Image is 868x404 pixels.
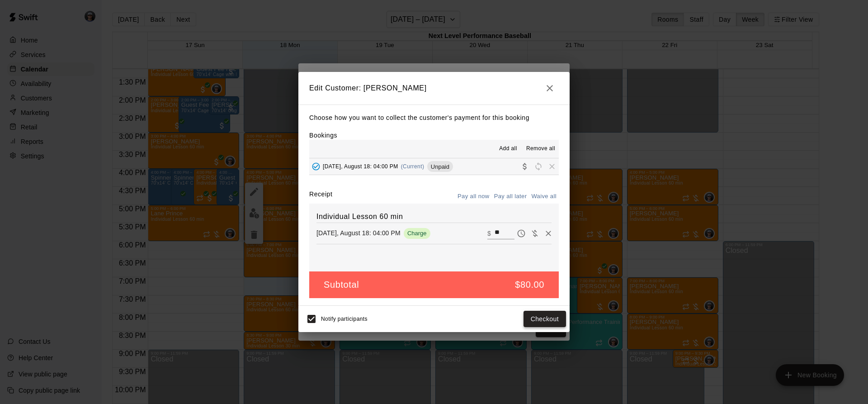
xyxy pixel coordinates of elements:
button: Added - Collect Payment [309,160,323,173]
span: [DATE], August 18: 04:00 PM [323,163,398,170]
label: Receipt [309,190,332,204]
p: [DATE], August 18: 04:00 PM [316,228,401,238]
h5: $80.00 [515,279,544,291]
button: Added - Collect Payment[DATE], August 18: 04:00 PM(Current)UnpaidCollect paymentRescheduleRemove [309,158,559,175]
span: Remove all [526,144,555,153]
span: Unpaid [427,163,453,170]
span: Remove [545,163,559,170]
h6: Individual Lesson 60 min [316,211,552,223]
button: Remove all [523,142,559,156]
span: Waive payment [528,229,542,237]
span: Notify participants [321,316,368,322]
span: (Current) [401,163,425,170]
button: Add all [494,142,523,156]
span: Charge [404,230,430,237]
button: Waive all [529,190,559,204]
span: Add all [499,144,517,153]
p: $ [487,229,491,238]
button: Pay all later [492,190,529,204]
h5: Subtotal [324,279,359,291]
span: Pay later [514,229,528,237]
h2: Edit Customer: [PERSON_NAME] [298,72,570,105]
p: Choose how you want to collect the customer's payment for this booking [309,112,559,124]
button: Pay all now [455,190,492,204]
button: Checkout [524,311,566,328]
label: Bookings [309,132,337,139]
span: Collect payment [518,163,532,170]
span: Reschedule [532,163,545,170]
button: Remove [542,227,555,240]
